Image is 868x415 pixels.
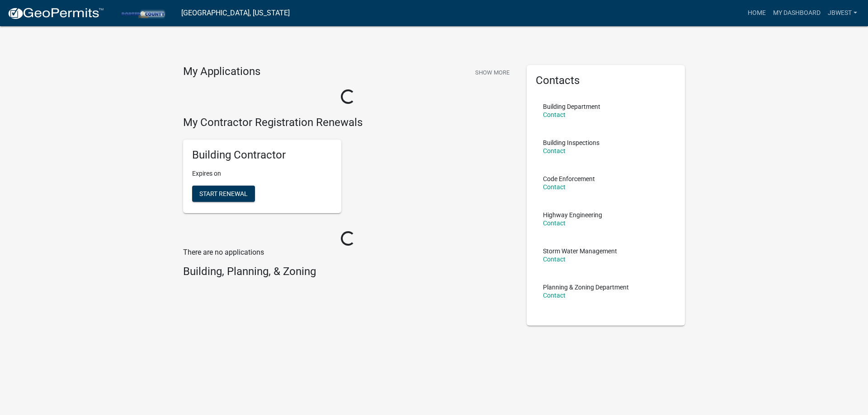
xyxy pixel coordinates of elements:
h4: My Applications [183,65,260,79]
a: Contact [543,183,566,191]
h4: Building, Planning, & Zoning [183,265,513,278]
a: Home [744,5,769,22]
button: Show More [472,65,513,80]
p: Planning & Zoning Department [543,284,629,290]
p: There are no applications [183,247,513,258]
p: Building Department [543,103,600,110]
a: Contact [543,111,566,118]
p: Storm Water Management [543,248,617,254]
button: Start Renewal [192,186,255,202]
a: Contact [543,256,566,263]
h4: My Contractor Registration Renewals [183,116,513,129]
a: [GEOGRAPHIC_DATA], [US_STATE] [181,5,290,21]
a: Contact [543,292,566,299]
p: Code Enforcement [543,176,595,182]
span: Start Renewal [199,190,248,197]
p: Highway Engineering [543,212,602,218]
a: My Dashboard [769,5,824,22]
wm-registration-list-section: My Contractor Registration Renewals [183,116,513,221]
a: jbwest [824,5,861,22]
a: Contact [543,219,566,227]
h5: Contacts [536,74,676,87]
img: Porter County, Indiana [111,7,174,19]
a: Contact [543,147,566,154]
p: Building Inspections [543,140,599,146]
p: Expires on [192,169,332,178]
h5: Building Contractor [192,149,332,162]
